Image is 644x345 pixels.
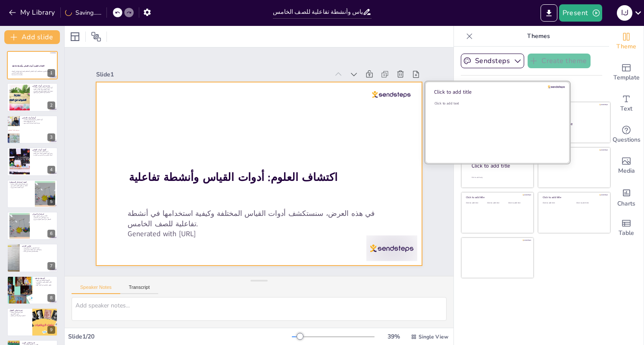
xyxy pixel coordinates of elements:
[22,120,55,122] p: كل أداة لها وظيفة معينة.
[528,54,591,68] button: Create theme
[32,85,55,87] p: مقدمة عن أدوات القياس
[613,135,641,145] span: Questions
[32,89,55,90] p: أدوات القياس توفر قياسات دقيقة.
[609,26,644,57] div: Change the overall theme
[22,250,55,252] p: إضافة السائل ببطء تعزز الدقة.
[466,202,485,204] div: Click to add text
[9,185,32,187] p: التأكد من تطابق الطرف الأول مهم.
[9,187,32,188] p: قراءة القيمة بدقة ضرورية.
[609,57,644,88] div: Add ready made slides
[4,30,60,44] button: Add slide
[12,65,45,67] strong: اكتشاف العلوم: أدوات القياس وأنشطة تفاعلية
[543,196,604,199] div: Click to add title
[12,74,52,76] p: Generated with [URL]
[128,129,331,208] strong: اكتشاف العلوم: أدوات القياس وأنشطة تفاعلية
[7,244,58,272] div: 7
[32,87,55,89] p: أدوات القياس تساعد في قياس الكميات.
[472,162,527,169] div: Click to add title
[65,9,101,17] div: Saving......
[32,217,55,218] p: يجب وضع الشيء في المنتصف.
[22,247,55,249] p: قراءة المستوى عند السطح مهمة.
[545,130,602,132] div: Click to add text
[609,212,644,244] div: Add a table
[609,181,644,212] div: Add charts and graphs
[130,24,353,104] div: Slide 1
[22,117,55,119] p: أنواع أدوات القياس
[383,332,404,341] div: 39 %
[9,313,30,315] p: تدوين النتائج مهم.
[22,119,55,120] p: أدوات القياس تشمل المسطرة والميزان.
[120,285,159,294] button: Transcript
[47,69,55,77] div: 1
[617,199,635,209] span: Charts
[543,151,604,154] div: Click to add title
[35,284,55,286] p: تطبيق ما تعلموه في الصف مهم.
[32,90,55,92] p: تشمل أدوات القياس المسطرة والميزان.
[9,183,32,185] p: يجب وضع المسطرة بشكل مستقيم.
[47,262,55,270] div: 7
[32,153,55,155] p: بدون أدوات القياس، يصعب تحديد القيم.
[487,202,506,204] div: Click to add text
[616,42,636,51] span: Theme
[35,277,55,280] p: أنشطة تفاعلية
[47,101,55,109] div: 2
[7,83,58,111] div: https://cdn.sendsteps.com/images/logo/sendsteps_logo_white.pnghttps://cdn.sendsteps.com/images/lo...
[6,6,59,19] button: My Library
[35,281,55,284] p: قياس الطول والوزن والحجم في الأنشطة.
[7,308,58,336] div: 9
[22,245,55,248] p: قياس الحجم
[32,92,55,93] p: استخدام أدوات القياس يعزز الفهم.
[419,333,448,340] span: Single View
[508,202,528,204] div: Click to add text
[110,185,359,275] p: Generated with [URL]
[47,198,55,206] div: 5
[7,212,58,240] div: https://cdn.sendsteps.com/images/logo/sendsteps_logo_white.pnghttps://cdn.sendsteps.com/images/lo...
[68,332,292,341] div: Slide 1 / 20
[9,181,32,184] p: كيفية استخدام المسطرة
[91,32,101,42] span: Position
[466,196,528,199] div: Click to add title
[7,115,58,144] div: https://cdn.sendsteps.com/images/logo/sendsteps_logo_white.pnghttps://cdn.sendsteps.com/images/lo...
[545,121,603,127] div: Click to add title
[472,176,526,178] div: Click to add body
[47,166,55,174] div: 4
[613,73,640,82] span: Template
[618,166,635,176] span: Media
[9,315,30,317] p: المقارنة مع الزملاء تعزز التعلم.
[32,215,55,217] p: التأكد من توازن المؤشر مهم.
[619,228,634,238] span: Table
[617,5,632,21] div: ك ا
[32,149,55,151] p: أهمية أدوات القياس
[47,230,55,237] div: 6
[435,101,558,106] div: Click to add text
[32,218,55,220] p: الانتظار حتى يستقر المؤشر ضروري.
[434,89,557,95] div: Click to add title
[22,122,55,124] p: معرفة كيفية استخدام الأدوات مهم.
[22,249,55,251] p: وضع الكوب على سطح مستوٍ ضروري.
[541,4,557,22] button: Export to PowerPoint
[461,54,524,68] button: Sendsteps
[476,26,600,47] p: Themes
[576,202,603,204] div: Click to add text
[68,30,82,44] div: Layout
[12,71,52,74] p: في هذه العرض، سنستكشف أدوات القياس المختلفة وكيفية استخدامها في أنشطة تفاعلية للصف الخامس.
[559,4,602,22] button: Present
[7,51,58,79] div: https://cdn.sendsteps.com/images/logo/sendsteps_logo_white.pnghttps://cdn.sendsteps.com/images/lo...
[32,154,55,156] p: أدوات القياس جزء أساسي من التجارب.
[22,342,55,344] p: تجربة قياس الوزن
[47,326,55,334] div: 9
[32,151,55,153] p: أدوات القياس توفر نتائج دقيقة.
[9,309,30,312] p: تجربة قياس الطول
[32,213,55,215] p: استخدام الميزان
[609,88,644,119] div: Add text boxes
[113,166,366,265] p: في هذه العرض، سنستكشف أدوات القياس المختلفة وكيفية استخدامها في أنشطة تفاعلية للصف الخامس.
[620,104,632,114] span: Text
[9,312,30,313] p: قياس طول أشياء مختلفة.
[609,150,644,181] div: Add images, graphics, shapes or video
[617,4,632,22] button: ك ا
[609,119,644,150] div: Get real-time input from your audience
[7,147,58,176] div: https://cdn.sendsteps.com/images/logo/sendsteps_logo_white.pnghttps://cdn.sendsteps.com/images/lo...
[35,279,55,281] p: الأنشطة التفاعلية تعزز الفهم.
[72,285,120,294] button: Speaker Notes
[7,180,58,208] div: https://cdn.sendsteps.com/images/logo/sendsteps_logo_white.pnghttps://cdn.sendsteps.com/images/lo...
